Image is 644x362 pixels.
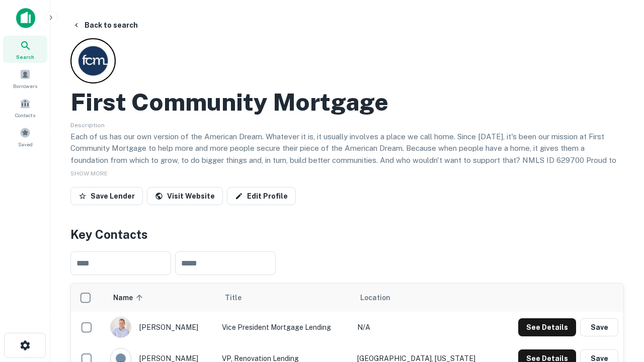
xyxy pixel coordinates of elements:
[70,87,388,117] h2: First Community Mortgage
[70,131,624,178] p: Each of us has our own version of the American Dream. Whatever it is, it usually involves a place...
[518,318,576,336] button: See Details
[18,140,33,148] span: Saved
[352,312,498,343] td: N/A
[15,111,35,119] span: Contacts
[113,292,146,304] span: Name
[227,187,296,205] a: Edit Profile
[110,317,212,338] div: [PERSON_NAME]
[3,94,47,121] a: Contacts
[105,284,217,312] th: Name
[217,312,352,343] td: Vice President Mortgage Lending
[16,53,34,61] span: Search
[70,170,108,177] span: SHOW MORE
[68,16,142,34] button: Back to search
[13,82,37,90] span: Borrowers
[360,292,390,304] span: Location
[594,249,644,298] iframe: Chat Widget
[111,317,131,337] img: 1520878720083
[352,284,498,312] th: Location
[3,36,47,63] a: Search
[3,65,47,92] a: Borrowers
[70,225,624,243] h4: Key Contacts
[147,187,223,205] a: Visit Website
[16,8,35,28] img: capitalize-icon.png
[225,292,255,304] span: Title
[70,187,143,205] button: Save Lender
[580,318,618,336] button: Save
[3,123,47,150] a: Saved
[70,122,105,129] span: Description
[217,284,352,312] th: Title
